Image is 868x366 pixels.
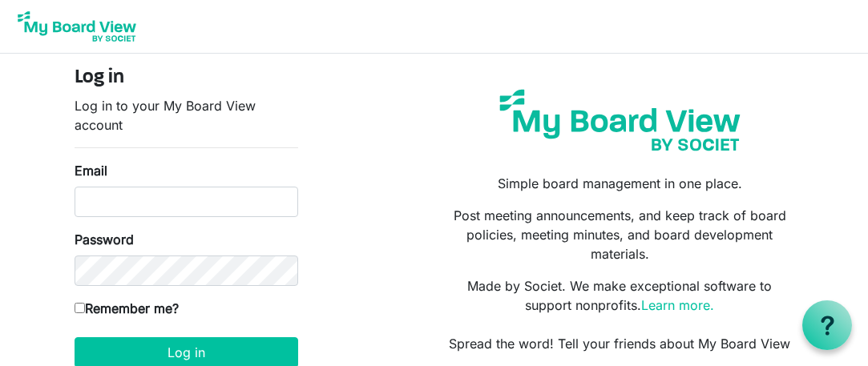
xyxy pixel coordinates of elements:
div: Spread the word! Tell your friends about My Board View [446,334,793,353]
label: Remember me? [75,299,179,318]
p: Simple board management in one place. [446,174,793,193]
a: Learn more. [641,297,714,313]
input: Remember me? [75,303,85,313]
p: Post meeting announcements, and keep track of board policies, meeting minutes, and board developm... [446,206,793,263]
h4: Log in [75,66,298,90]
label: Email [75,161,107,180]
label: Password [75,230,134,249]
img: my-board-view-societ.svg [490,79,751,161]
p: Made by Societ. We make exceptional software to support nonprofits. [446,276,793,315]
p: Log in to your My Board View account [75,96,298,135]
img: My Board View Logo [13,6,141,46]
